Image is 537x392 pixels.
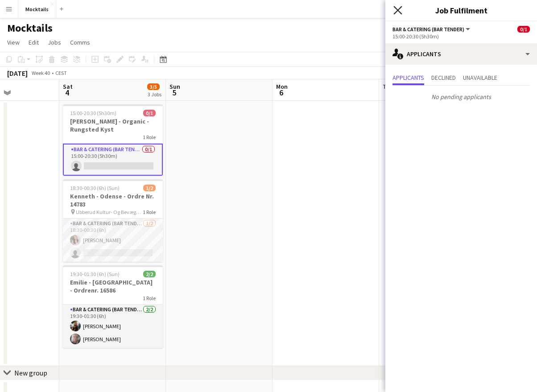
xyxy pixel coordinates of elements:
span: View [7,38,20,46]
span: 19:30-01:30 (6h) (Sun) [70,271,120,277]
span: Week 40 [29,70,52,76]
app-job-card: 18:30-00:30 (6h) (Sun)1/2Kenneth - Odense - Ordre Nr. 14783 Ubberud Kultur- Og Bevægelseshus1 Rol... [63,179,163,262]
h3: [PERSON_NAME] - Organic - Rungsted Kyst [63,117,163,133]
div: CEST [55,70,67,76]
span: 1 Role [143,209,156,215]
span: 2/2 [143,271,156,277]
span: 5 [168,87,180,98]
button: Bar & Catering (Bar Tender) [392,26,471,33]
app-card-role: Bar & Catering (Bar Tender)0/115:00-20:30 (5h30m) [63,144,163,176]
div: Applicants [385,43,537,65]
span: Tue [383,83,393,91]
span: Edit [29,38,39,46]
div: 3 Jobs [148,91,161,98]
div: [DATE] [7,69,28,78]
app-job-card: 19:30-01:30 (6h) (Sun)2/2Emilie - [GEOGRAPHIC_DATA] - Ordrenr. 165861 RoleBar & Catering (Bar Ten... [63,265,163,348]
span: 15:00-20:30 (5h30m) [70,110,116,116]
a: View [4,37,23,48]
h3: Kenneth - Odense - Ordre Nr. 14783 [63,192,163,208]
span: Sun [169,83,180,91]
h3: Emilie - [GEOGRAPHIC_DATA] - Ordrenr. 16586 [63,278,163,294]
button: Mocktails [18,0,56,18]
a: Comms [66,37,94,48]
span: Ubberud Kultur- Og Bevægelseshus [76,209,143,215]
h3: Job Fulfilment [385,4,537,16]
span: 4 [62,87,73,98]
app-job-card: 15:00-20:30 (5h30m)0/1[PERSON_NAME] - Organic - Rungsted Kyst1 RoleBar & Catering (Bar Tender)0/1... [63,104,163,176]
span: Bar & Catering (Bar Tender) [392,26,464,33]
span: 0/1 [517,26,530,33]
span: Comms [70,38,90,46]
span: Jobs [48,38,61,46]
a: Jobs [44,37,65,48]
span: 3/5 [147,83,160,90]
div: New group [14,368,47,377]
span: Applicants [392,74,424,81]
span: 6 [275,87,288,98]
div: 15:00-20:30 (5h30m) [392,33,530,40]
span: Mon [276,83,288,91]
span: 1/2 [143,185,156,191]
h1: Mocktails [7,21,53,35]
span: 18:30-00:30 (6h) (Sun) [70,185,120,191]
span: Unavailable [463,74,497,81]
p: No pending applicants [385,89,537,104]
span: Sat [63,83,73,91]
span: Declined [431,74,456,81]
app-card-role: Bar & Catering (Bar Tender)1/218:30-00:30 (6h)[PERSON_NAME] [63,219,163,262]
span: 7 [381,87,393,98]
app-card-role: Bar & Catering (Bar Tender)2/219:30-01:30 (6h)[PERSON_NAME][PERSON_NAME] [63,305,163,348]
span: 0/1 [143,110,156,116]
a: Edit [25,37,42,48]
span: 1 Role [143,134,156,140]
span: 1 Role [143,295,156,301]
